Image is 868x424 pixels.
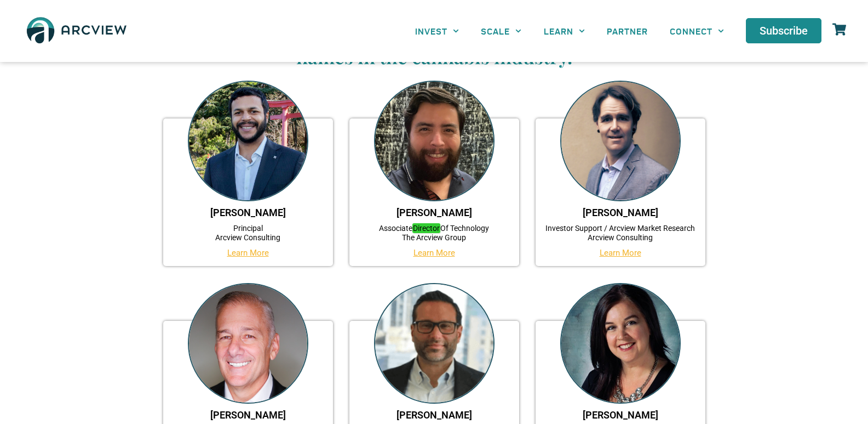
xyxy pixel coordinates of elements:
a: Learn More [600,248,641,258]
img: The Arcview Group [22,11,131,51]
a: PARTNER [596,19,659,43]
a: Subscribe [746,18,821,43]
a: [PERSON_NAME] [210,409,286,421]
a: [PERSON_NAME] [210,207,286,218]
a: Investor Support / Arcview Market ResearchArcview Consulting [545,224,695,242]
a: INVEST [404,19,470,43]
a: CONNECT [659,19,735,43]
nav: Menu [404,19,735,43]
a: Learn More [227,248,269,258]
a: SCALE [470,19,532,43]
h3: Arcview is led by some of the most respected names in the cannabis industry. [221,19,648,69]
a: [PERSON_NAME] [583,207,658,218]
a: LEARN [533,19,596,43]
a: [PERSON_NAME] [583,409,658,421]
em: Director [412,223,440,233]
a: PrincipalArcview Consulting [215,224,280,242]
a: [PERSON_NAME] [396,207,472,218]
a: AssociateDirectorOf TechnologyThe Arcview Group [379,223,489,242]
span: Subscribe [760,25,808,36]
a: [PERSON_NAME] [396,409,472,421]
a: Learn More [413,248,455,258]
